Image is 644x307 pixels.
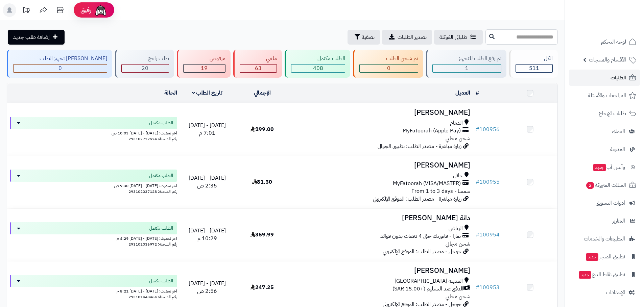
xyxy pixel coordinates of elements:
[175,50,232,78] a: مرفوض 19
[8,30,65,45] a: إضافة طلب جديد
[516,55,553,62] div: الكل
[183,55,225,62] div: مرفوض
[122,65,168,72] div: 20
[252,178,272,186] span: 81.50
[10,129,177,136] div: اخر تحديث: [DATE] - [DATE] 10:03 ص
[142,64,148,72] span: 20
[476,178,479,186] span: #
[578,270,625,279] span: تطبيق نقاط البيع
[393,180,461,187] span: MyFatoorah (VISA/MASTER)
[569,34,640,50] a: لوحة التحكم
[313,64,323,72] span: 408
[569,284,640,301] a: الإعدادات
[476,89,479,97] a: #
[149,172,173,179] span: الطلب مكتمل
[240,55,277,62] div: ملغي
[569,195,640,211] a: أدوات التسويق
[291,55,345,62] div: الطلب مكتمل
[362,33,375,41] span: تصفية
[80,6,91,14] span: رفيق
[164,89,177,97] a: الحالة
[606,288,625,297] span: الإعدادات
[18,3,35,19] a: تحديثات المنصة
[373,195,461,203] span: زيارة مباشرة - مصدر الطلب: الموقع الإلكتروني
[476,178,500,186] a: #100955
[392,285,463,293] span: الدفع عند التسليم (+15.00 SAR)
[446,240,470,248] span: شحن مجاني
[387,64,390,72] span: 0
[292,214,470,222] h3: دانة [PERSON_NAME]
[291,65,345,72] div: 408
[128,294,177,300] span: رقم الشحنة: 293101448464
[569,213,640,229] a: التقارير
[251,125,274,133] span: 199.00
[569,123,640,139] a: العملاء
[476,231,479,239] span: #
[10,182,177,189] div: اخر تحديث: [DATE] - [DATE] 9:30 ص
[508,50,559,78] a: الكل511
[189,174,226,190] span: [DATE] - [DATE] 2:35 ص
[10,287,177,294] div: اخر تحديث: [DATE] - [DATE] 8:21 م
[453,172,463,180] span: حائل
[382,30,432,45] a: تصدير الطلبات
[283,50,352,78] a: الطلب مكتمل 408
[114,50,175,78] a: طلب راجع 20
[569,87,640,104] a: المراجعات والأسئلة
[586,180,626,190] span: السلات المتروكة
[149,225,173,232] span: الطلب مكتمل
[569,141,640,157] a: المدونة
[476,125,500,133] a: #100956
[411,187,470,195] span: سمسا - From 1 to 3 days
[395,277,463,285] span: المدينة [GEOGRAPHIC_DATA]
[579,271,591,279] span: جديد
[450,119,463,127] span: الدمام
[360,65,418,72] div: 0
[149,278,173,284] span: الطلب مكتمل
[292,161,470,169] h3: [PERSON_NAME]
[254,89,271,97] a: الإجمالي
[94,3,108,17] img: ai-face.png
[593,164,606,171] span: جديد
[449,225,463,232] span: الرياض
[588,91,626,100] span: المراجعات والأسئلة
[569,177,640,193] a: السلات المتروكة2
[378,142,461,150] span: زيارة مباشرة - مصدر الطلب: تطبيق الجوال
[432,55,501,62] div: تم رفع الطلب للتجهيز
[611,73,626,82] span: الطلبات
[586,253,598,261] span: جديد
[593,162,625,172] span: وآتس آب
[121,55,169,62] div: طلب راجع
[128,188,177,195] span: رقم الشحنة: 293102037128
[586,182,594,189] span: 2
[569,266,640,283] a: تطبيق نقاط البيعجديد
[189,227,226,242] span: [DATE] - [DATE] 10:29 م
[348,30,380,45] button: تصفية
[201,64,208,72] span: 19
[184,65,225,72] div: 19
[14,65,107,72] div: 0
[359,55,418,62] div: تم شحن الطلب
[128,136,177,142] span: رقم الشحنة: 293102772574
[612,216,625,226] span: التقارير
[240,65,277,72] div: 63
[589,55,626,65] span: الأقسام والمنتجات
[476,283,500,291] a: #100953
[189,279,226,295] span: [DATE] - [DATE] 2:56 ص
[128,241,177,247] span: رقم الشحنة: 293102036972
[251,283,274,291] span: 247.25
[192,89,223,97] a: تاريخ الطلب
[58,64,62,72] span: 0
[13,33,50,41] span: إضافة طلب جديد
[599,109,626,118] span: طلبات الإرجاع
[189,121,226,137] span: [DATE] - [DATE] 7:01 م
[433,65,501,72] div: 1
[255,64,262,72] span: 63
[439,33,467,41] span: طلباتي المُوكلة
[610,145,625,154] span: المدونة
[380,232,461,240] span: تمارا - فاتورتك حتى 4 دفعات بدون فوائد
[569,70,640,86] a: الطلبات
[584,234,625,244] span: التطبيقات والخدمات
[476,231,500,239] a: #100954
[569,105,640,122] a: طلبات الإرجاع
[13,55,107,62] div: [PERSON_NAME] تجهيز الطلب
